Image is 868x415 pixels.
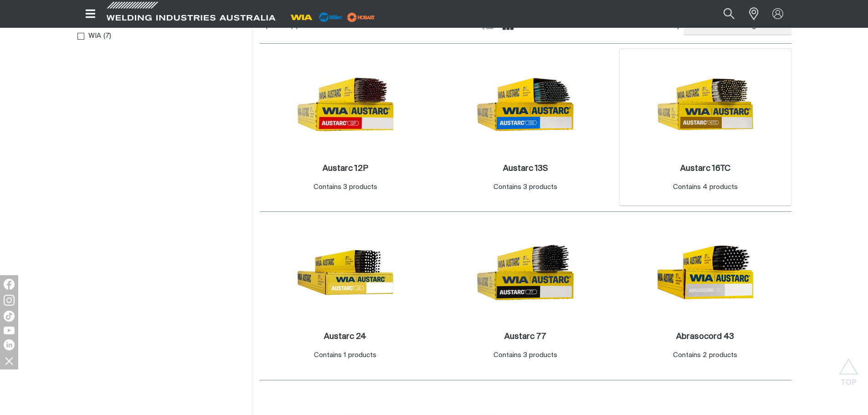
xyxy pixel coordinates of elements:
img: Abrasocord 43 [657,224,754,321]
a: Austarc 16TC [680,164,730,174]
div: Contains 3 products [313,182,377,193]
img: Austarc 13S [477,56,574,153]
a: miller [344,14,378,20]
img: Austarc 12P [297,56,394,153]
h2: Austarc 16TC [680,164,730,173]
div: Contains 4 products [673,182,738,193]
ul: Brand [77,30,244,42]
img: Instagram [4,295,15,306]
img: YouTube [4,327,15,334]
h2: Austarc 24 [324,333,366,341]
a: WIA [77,30,102,42]
span: ( 7 ) [103,31,111,41]
img: Austarc 77 [477,224,574,321]
img: TikTok [4,311,15,322]
aside: Filters [77,14,245,43]
img: Austarc 16TC [657,56,754,153]
img: Austarc 24 [297,224,394,321]
div: Contains 3 products [493,350,557,361]
a: Abrasocord 43 [676,332,734,342]
img: miller [344,10,378,24]
a: Austarc 13S [503,164,548,174]
span: WIA [88,31,101,41]
h2: Abrasocord 43 [676,333,734,341]
img: hide socials [1,353,17,369]
div: Contains 1 products [314,350,376,361]
h2: Austarc 12P [323,164,368,173]
img: LinkedIn [4,339,15,350]
img: Facebook [4,279,15,290]
h2: Austarc 77 [504,333,546,341]
button: Search products [714,4,745,24]
a: Austarc 24 [324,332,366,342]
a: Austarc 77 [504,332,546,342]
input: Product name or item number... [702,4,744,24]
h2: Austarc 13S [503,164,548,173]
a: Austarc 12P [323,164,368,174]
button: Scroll to top [838,358,859,379]
div: Contains 3 products [493,182,557,193]
div: Contains 2 products [673,350,737,361]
